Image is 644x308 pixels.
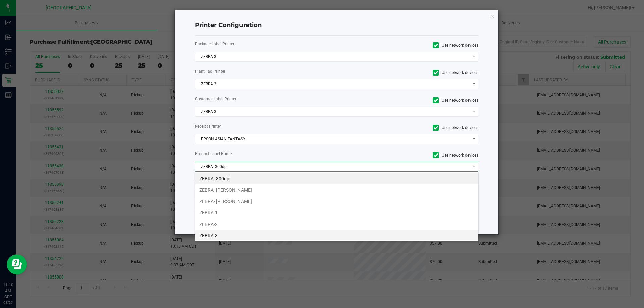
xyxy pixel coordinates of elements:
label: Receipt Printer [195,123,332,129]
label: Use network devices [342,152,479,158]
label: Use network devices [342,42,479,48]
span: ZEBRA- 300dpi [195,162,470,171]
li: ZEBRA-2 [195,219,478,230]
span: ZEBRA-3 [195,52,470,61]
label: Package Label Printer [195,41,332,47]
iframe: Resource center [7,254,27,274]
label: Use network devices [342,70,479,76]
label: Plant Tag Printer [195,68,332,74]
label: Use network devices [342,125,479,131]
span: ZEBRA-3 [195,107,470,116]
li: ZEBRA-1 [195,207,478,219]
label: Use network devices [342,97,479,103]
li: ZEBRA-3 [195,230,478,241]
label: Product Label Printer [195,151,332,157]
label: Customer Label Printer [195,96,332,102]
span: EPSON ASIAN-FANTASY [195,134,470,144]
li: ZEBRA- 300dpi [195,173,478,184]
li: ZEBRA- [PERSON_NAME] [195,184,478,196]
h4: Printer Configuration [195,21,479,30]
span: ZEBRA-3 [195,79,470,89]
li: ZEBRA- [PERSON_NAME] [195,196,478,207]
